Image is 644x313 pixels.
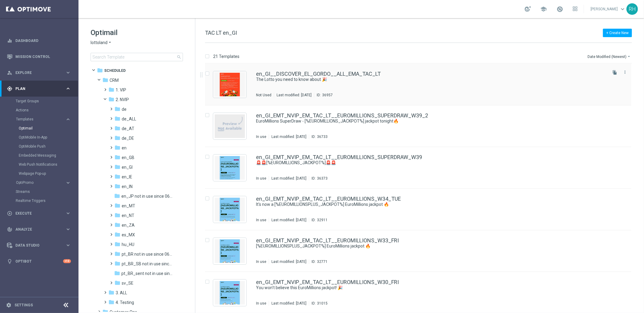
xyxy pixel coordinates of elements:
[114,183,120,189] i: folder
[256,160,606,166] div: 🚨🚨[%EUROMILLIONS_JACKPOT%]🚨🚨
[540,6,547,12] span: school
[114,203,120,209] i: folder
[256,218,266,222] div: In use
[97,67,103,73] i: folder
[7,49,71,65] div: Mission Control
[91,28,183,37] h1: Optimail
[215,73,245,96] img: 36957.jpeg
[256,285,606,291] div: You won't believe this EuroMillions jackpot! 🎉
[108,289,114,295] i: folder
[15,253,63,269] a: Optibot
[309,259,328,264] div: ID:
[256,118,592,124] a: EuroMillions SuperDraw - [%EUROMILLIONS_JACKPOT%] jackpot tonight🔥
[199,147,643,189] div: Press SPACE to select this row.
[122,184,133,189] span: en_IN
[104,68,126,73] span: Scheduled
[108,87,114,93] i: folder
[122,222,135,228] span: en_ZA
[122,126,134,131] span: de_AT
[108,96,114,102] i: folder
[16,196,78,205] div: Realtime Triggers
[91,40,107,46] span: lottoland
[19,135,63,140] a: OptiMobile In-App
[19,153,63,158] a: Embedded Messaging
[256,77,606,82] div: The Lotto you need to know about 🎉
[317,301,328,306] div: 31015
[15,244,65,247] span: Data Studio
[122,261,174,267] span: pt_BR_SB not in use since 06/2025
[205,30,237,36] span: TAC LT en_GI
[7,259,71,264] button: lightbulb Optibot +10
[7,38,71,43] div: equalizer Dashboard
[114,212,120,218] i: folder
[626,54,631,59] i: arrow_drop_down
[322,93,333,97] div: 36957
[269,259,309,264] div: Last modified: [DATE]
[7,243,71,248] div: Data Studio keyboard_arrow_right
[16,117,65,121] div: Templates
[15,228,65,231] span: Analyze
[6,302,11,308] i: settings
[309,301,328,306] div: ID:
[256,279,399,285] a: en_GI_EMT_NVIP_EM_TAC_LT__EUROMILLIONS_W30_FRI
[269,218,309,222] div: Last modified: [DATE]
[19,142,78,151] div: OptiMobile Push
[7,70,65,75] div: Explore
[16,117,71,122] button: Templates keyboard_arrow_right
[7,86,71,91] button: gps_fixed Plan keyboard_arrow_right
[16,187,78,196] div: Streams
[317,218,328,222] div: 32911
[603,29,632,37] button: + Create New
[612,70,617,75] i: file_copy
[215,239,245,263] img: 32771.jpeg
[7,243,65,248] div: Data Studio
[19,144,63,149] a: OptiMobile Push
[108,299,114,305] i: folder
[122,145,127,151] span: en
[15,87,65,91] span: Plan
[590,5,626,14] a: [PERSON_NAME]keyboard_arrow_down
[7,38,12,43] i: equalizer
[122,174,132,180] span: en_IE
[7,70,71,75] button: person_search Explore keyboard_arrow_right
[256,301,266,306] div: In use
[63,259,71,263] div: +10
[114,145,120,151] i: folder
[215,114,245,138] img: noPreview.jpg
[15,71,65,75] span: Explore
[7,86,65,91] div: Plan
[16,181,65,184] div: OptiPromo
[256,93,271,97] div: Not Used
[623,70,627,75] i: more_vert
[122,203,135,209] span: en_MT
[317,176,328,181] div: 36373
[114,232,120,238] i: folder
[7,54,71,59] div: Mission Control
[256,202,606,207] div: It's now a [%EUROMILLIONSPLUS_JACKPOT%] EuroMillions jackpot 🔥
[114,116,120,122] i: folder
[16,106,78,115] div: Actions
[199,230,643,272] div: Press SPACE to select this row.
[16,178,78,187] div: OptiPromo
[256,243,592,249] a: [%EUROMILLIONSPLUS_JACKPOT%] EuroMillions jackpot 🔥
[116,97,129,102] span: 2. NVIP
[122,116,136,122] span: de_ALL
[177,55,181,59] span: search
[19,160,78,169] div: Web Push Notifications
[7,253,71,269] div: Optibot
[16,180,71,185] button: OptiPromo keyboard_arrow_right
[309,134,328,139] div: ID:
[256,238,399,243] a: en_GI_EMT_NVIP_EM_TAC_LT__EUROMILLIONS_W33_FRI
[114,135,120,141] i: folder
[19,133,78,142] div: OptiMobile In-App
[7,227,71,232] div: track_changes Analyze keyboard_arrow_right
[122,280,133,286] span: sv_SE
[19,151,78,160] div: Embedded Messaging
[256,160,592,166] a: 🚨🚨[%EUROMILLIONS_JACKPOT%]🚨🚨
[65,117,71,122] i: keyboard_arrow_right
[317,134,328,139] div: 36733
[121,193,174,199] span: en_JP not in use since 06/2025
[215,281,245,305] img: 31015.jpeg
[15,33,71,49] a: Dashboard
[114,174,120,180] i: folder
